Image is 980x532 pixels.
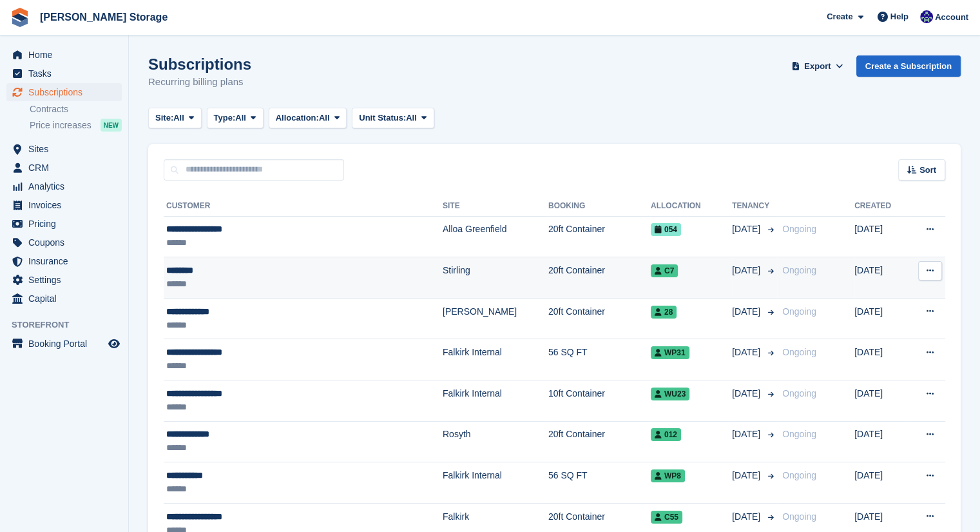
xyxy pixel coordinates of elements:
[28,83,106,101] span: Subscriptions
[6,140,122,158] a: menu
[443,257,548,299] td: Stirling
[406,112,417,124] span: All
[732,196,777,217] th: Tenancy
[651,511,682,524] span: C55
[106,336,122,351] a: Preview store
[782,224,816,234] span: Ongoing
[6,83,122,101] a: menu
[782,265,816,275] span: Ongoing
[214,112,236,124] span: Type:
[276,112,319,124] span: Allocation:
[920,10,933,23] img: Ross Watt
[269,108,347,129] button: Allocation: All
[782,306,816,317] span: Ongoing
[443,421,548,462] td: Rosyth
[732,305,763,319] span: [DATE]
[854,462,907,504] td: [DATE]
[782,347,816,357] span: Ongoing
[30,119,91,132] span: Price increases
[28,335,106,353] span: Booking Portal
[6,290,122,308] a: menu
[319,112,330,124] span: All
[443,298,548,339] td: [PERSON_NAME]
[651,264,678,277] span: C7
[789,55,846,77] button: Export
[651,346,689,359] span: WP31
[148,108,202,129] button: Site: All
[732,510,763,524] span: [DATE]
[6,252,122,270] a: menu
[35,6,173,28] a: [PERSON_NAME] Storage
[651,388,689,400] span: WU23
[443,339,548,380] td: Falkirk Internal
[782,470,816,480] span: Ongoing
[30,103,122,115] a: Contracts
[782,429,816,439] span: Ongoing
[651,196,732,217] th: Allocation
[6,335,122,353] a: menu
[548,257,651,299] td: 20ft Container
[207,108,264,129] button: Type: All
[732,222,763,236] span: [DATE]
[28,215,106,233] span: Pricing
[164,196,443,217] th: Customer
[148,55,251,73] h1: Subscriptions
[935,11,968,24] span: Account
[854,339,907,380] td: [DATE]
[854,196,907,217] th: Created
[443,462,548,504] td: Falkirk Internal
[854,380,907,422] td: [DATE]
[30,118,122,132] a: Price increases NEW
[548,196,651,217] th: Booking
[804,60,831,73] span: Export
[854,298,907,339] td: [DATE]
[28,140,106,158] span: Sites
[919,164,936,177] span: Sort
[28,159,106,177] span: CRM
[854,216,907,257] td: [DATE]
[651,223,681,236] span: 054
[6,46,122,64] a: menu
[101,119,122,132] div: NEW
[28,64,106,83] span: Tasks
[28,233,106,251] span: Coupons
[28,177,106,195] span: Analytics
[28,252,106,270] span: Insurance
[28,290,106,308] span: Capital
[782,511,816,522] span: Ongoing
[548,339,651,380] td: 56 SQ FT
[28,271,106,289] span: Settings
[651,428,681,441] span: 012
[732,387,763,400] span: [DATE]
[651,469,685,482] span: WP8
[856,55,961,77] a: Create a Subscription
[6,64,122,83] a: menu
[6,196,122,214] a: menu
[548,462,651,504] td: 56 SQ FT
[443,196,548,217] th: Site
[148,75,251,90] p: Recurring billing plans
[6,271,122,289] a: menu
[782,388,816,399] span: Ongoing
[10,8,30,27] img: stora-icon-8386f47178a22dfd0bd8f6a31ec36ba5ce8667c1dd55bd0f319d3a0aa187defe.svg
[651,306,677,319] span: 28
[6,233,122,251] a: menu
[173,112,184,124] span: All
[548,216,651,257] td: 20ft Container
[827,10,852,23] span: Create
[359,112,406,124] span: Unit Status:
[854,257,907,299] td: [DATE]
[28,196,106,214] span: Invoices
[352,108,434,129] button: Unit Status: All
[28,46,106,64] span: Home
[6,159,122,177] a: menu
[732,428,763,441] span: [DATE]
[443,216,548,257] td: Alloa Greenfield
[548,298,651,339] td: 20ft Container
[12,319,128,331] span: Storefront
[732,469,763,482] span: [DATE]
[890,10,908,23] span: Help
[548,421,651,462] td: 20ft Container
[548,380,651,422] td: 10ft Container
[732,346,763,359] span: [DATE]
